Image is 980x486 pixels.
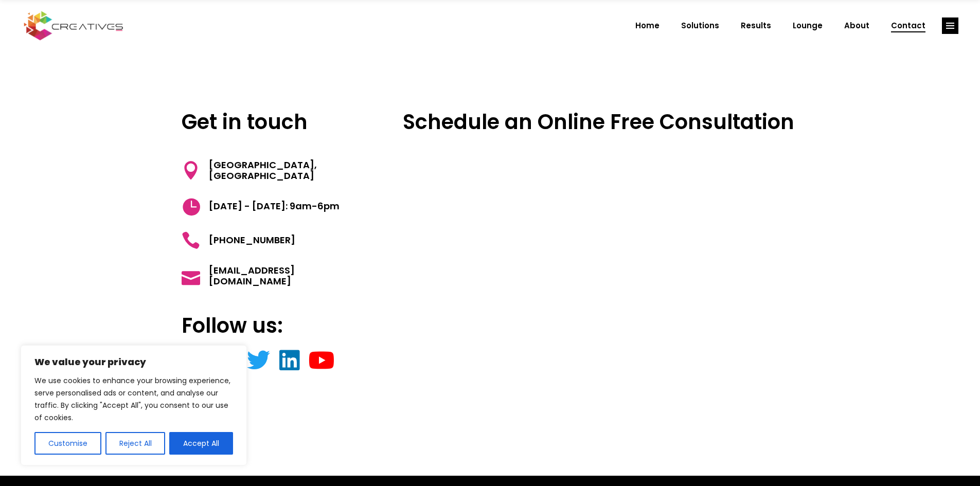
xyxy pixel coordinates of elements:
[730,12,782,39] a: Results
[34,432,101,455] button: Customise
[21,345,247,465] div: We value your privacy
[105,432,166,455] button: Reject All
[942,17,958,34] a: link
[200,265,365,287] span: [EMAIL_ADDRESS][DOMAIN_NAME]
[182,231,295,249] a: [PHONE_NUMBER]
[891,12,925,39] span: Contact
[182,313,365,338] h3: Follow us:
[880,12,936,39] a: Contact
[247,348,270,373] a: link
[625,12,670,39] a: Home
[833,12,880,39] a: About
[844,12,869,39] span: About
[309,348,335,373] a: link
[741,12,771,39] span: Results
[34,356,233,368] p: We value your privacy
[793,12,823,39] span: Lounge
[670,12,730,39] a: Solutions
[782,12,833,39] a: Lounge
[398,110,798,134] h3: Schedule an Online Free Consultation
[635,12,660,39] span: Home
[200,159,365,182] span: [GEOGRAPHIC_DATA], [GEOGRAPHIC_DATA]
[34,374,233,424] p: We use cookies to enhance your browsing experience, serve personalised ads or content, and analys...
[182,265,365,287] a: [EMAIL_ADDRESS][DOMAIN_NAME]
[279,348,299,373] a: link
[200,231,295,249] span: [PHONE_NUMBER]
[200,197,340,215] span: [DATE] - [DATE]: 9am-6pm
[182,110,365,134] h3: Get in touch
[22,10,126,42] img: Creatives
[681,12,719,39] span: Solutions
[169,432,233,455] button: Accept All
